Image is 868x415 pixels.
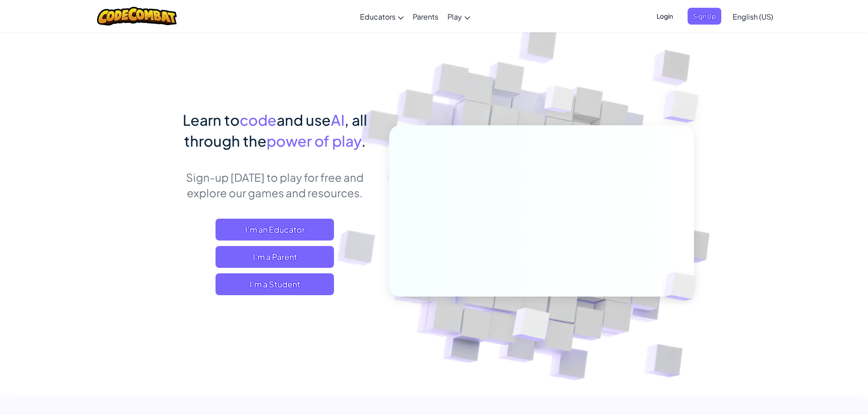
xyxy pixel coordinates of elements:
[216,219,334,241] a: I'm an Educator
[331,111,344,129] span: AI
[97,7,177,26] img: CodeCombat logo
[175,169,375,200] p: Sign-up [DATE] to play for free and explore our games and resources.
[408,4,443,29] a: Parents
[649,253,717,320] img: Overlap cubes
[216,246,334,268] a: I'm a Parent
[733,12,773,21] span: English (US)
[728,4,778,29] a: English (US)
[183,111,240,129] span: Learn to
[443,4,475,29] a: Play
[240,111,277,129] span: code
[361,132,366,150] span: .
[355,4,408,29] a: Educators
[490,288,571,364] img: Overlap cubes
[267,132,361,150] span: power of play
[651,8,678,25] button: Login
[688,8,721,25] button: Sign Up
[645,68,724,145] img: Overlap cubes
[277,111,331,129] span: and use
[360,12,395,21] span: Educators
[447,12,462,21] span: Play
[216,273,334,295] button: I'm a Student
[527,68,592,136] img: Overlap cubes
